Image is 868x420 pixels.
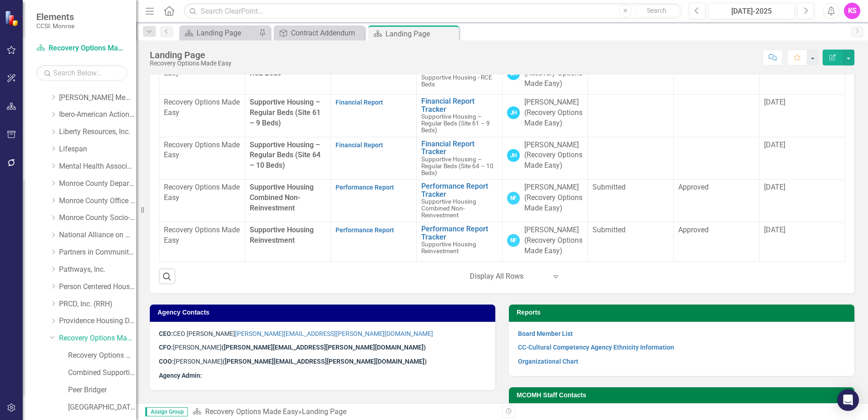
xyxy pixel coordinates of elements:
td: Double-Click to Edit [159,137,245,180]
a: Lifespan [59,144,136,155]
td: Double-Click to Edit Right Click for Context Menu [416,180,502,222]
a: Partners in Community Development [59,247,136,258]
input: Search Below... [36,65,127,81]
div: JH [507,149,520,162]
a: Financial Report Tracker [421,140,498,156]
td: Double-Click to Edit [330,94,416,137]
td: Double-Click to Edit [674,180,759,222]
span: Supportive Housing – Regular Beds (Site 64 – 10 Beds) [250,140,321,170]
div: [PERSON_NAME] (Recovery Options Made Easy) [524,225,583,256]
span: [DATE] [764,98,785,106]
a: Performance Report [335,184,394,191]
td: Double-Click to Edit [502,94,588,137]
span: [DATE] [764,183,785,191]
td: Double-Click to Edit [674,55,759,95]
td: Double-Click to Edit [159,94,245,137]
div: [PERSON_NAME] (Recovery Options Made Easy) [524,97,583,129]
button: Search [634,5,680,17]
span: Supportive Housing Reinvestment [421,240,476,255]
a: Financial Report [335,141,383,149]
p: Recovery Options Made Easy [164,182,240,203]
a: Performance Report Tracker [421,225,498,241]
p: Recovery Options Made Easy [164,97,240,118]
img: ClearPoint Strategy [5,10,20,26]
a: Contract Addendum [276,27,362,39]
td: Double-Click to Edit [330,55,416,95]
span: Supportive Housing – Regular Beds (Site 64 – 10 Beds) [421,155,493,176]
a: Person Centered Housing Options, Inc. [59,282,136,292]
span: Supportive Housing – Regular Beds (Site 61 – 9 Beds) [421,113,490,134]
div: Landing Page [197,27,256,39]
td: Double-Click to Edit [588,94,674,137]
span: Assign Group [145,407,188,416]
a: Combined Supportive Housing [68,368,136,378]
span: Supportive Housing Combined Non-Reinvestment [250,183,314,212]
a: Performance Report Tracker [421,182,498,198]
h3: Reports [517,309,850,316]
strong: ([PERSON_NAME][EMAIL_ADDRESS][PERSON_NAME][DOMAIN_NAME]) [222,344,426,351]
td: Double-Click to Edit [674,137,759,180]
strong: CFO: [159,344,173,351]
td: Double-Click to Edit [502,222,588,261]
a: PRCD, Inc. (RRH) [59,299,136,310]
span: Supportive Housing – Regular Beds (Site 61 – 9 Beds) [250,98,321,127]
td: Double-Click to Edit [759,222,845,261]
a: Peer Bridger [68,385,136,395]
div: KS [844,3,860,19]
a: Recovery Options Made Easy (MCOMH Internal) [68,350,136,361]
a: Recovery Options Made Easy [59,333,136,344]
strong: COO: [159,358,174,365]
a: Recovery Options Made Easy [36,43,127,54]
div: » [192,407,495,417]
span: Supportive Housing Reinvestment [250,225,314,245]
span: Supportive Housing Combined Non-Reinvestment [421,198,476,219]
a: CC-Cultural Competency Agency Ethnicity Information [518,344,674,351]
td: Double-Click to Edit [674,222,759,261]
td: Double-Click to Edit [588,222,674,261]
a: Monroe County Socio-Legal Center [59,213,136,223]
span: CEO [PERSON_NAME] [159,330,433,337]
span: [DATE] [764,225,785,234]
td: Double-Click to Edit [502,180,588,222]
td: Double-Click to Edit [759,180,845,222]
input: Search ClearPoint... [184,3,682,19]
a: Mental Health Association [59,161,136,172]
div: [PERSON_NAME] (Recovery Options Made Easy) [524,182,583,214]
a: Liberty Resources, Inc. [59,127,136,137]
td: Double-Click to Edit [588,137,674,180]
div: Recovery Options Made Easy [150,60,232,67]
td: Double-Click to Edit [759,55,845,95]
small: CCSI: Monroe [36,22,74,30]
span: Submitted [592,225,626,234]
td: Double-Click to Edit Right Click for Context Menu [416,137,502,180]
div: Landing Page [302,407,346,416]
span: Approved [678,225,709,234]
a: Recovery Options Made Easy [205,407,298,416]
td: Double-Click to Edit Right Click for Context Menu [416,222,502,261]
a: Monroe County Department of Social Services [59,179,136,189]
td: Double-Click to Edit [759,94,845,137]
button: [DATE]-2025 [708,3,795,19]
strong: CEO: [159,330,173,337]
td: Double-Click to Edit [502,137,588,180]
p: Recovery Options Made Easy [164,140,240,161]
a: National Alliance on Mental Illness [59,230,136,240]
td: Double-Click to Edit [330,222,416,261]
a: [PERSON_NAME][EMAIL_ADDRESS][PERSON_NAME][DOMAIN_NAME] [235,330,433,337]
td: Double-Click to Edit Right Click for Context Menu [416,55,502,95]
strong: ([PERSON_NAME][EMAIL_ADDRESS][PERSON_NAME][DOMAIN_NAME]) [222,358,427,365]
td: Double-Click to Edit [674,94,759,137]
a: Board Member List [518,330,573,337]
span: [PERSON_NAME] [173,344,222,351]
span: Search [647,7,666,14]
td: Double-Click to Edit [588,180,674,222]
a: Performance Report [335,226,394,234]
div: NF [507,192,520,205]
td: Double-Click to Edit Right Click for Context Menu [416,94,502,137]
a: Ibero-American Action League, Inc. [59,110,136,120]
a: Monroe County Office of Mental Health [59,196,136,206]
strong: Agency Admin: [159,372,202,379]
h3: MCOMH Staff Contacts [517,392,850,399]
span: Approved [678,183,709,191]
a: Organizational Chart [518,358,578,365]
